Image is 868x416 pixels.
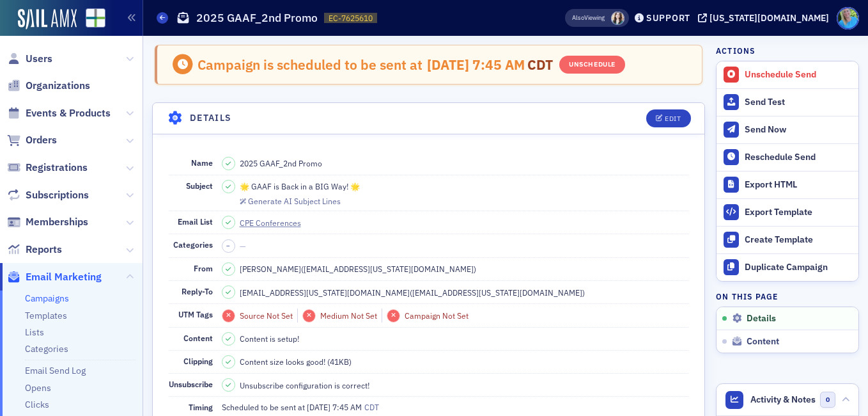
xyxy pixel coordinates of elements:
span: Details [747,313,776,324]
button: Unschedule [559,56,624,74]
a: Templates [25,310,67,321]
span: Scheduled to be sent at [222,401,305,413]
span: Reports [26,243,62,257]
span: [DATE] [427,56,472,74]
span: CDT [525,56,553,74]
a: Users [7,52,52,66]
h1: 2025 GAAF_2nd Promo [196,10,318,26]
a: Categories [25,343,68,355]
span: Viewing [572,13,605,22]
a: Reports [7,243,62,257]
span: Reply-To [182,286,213,296]
a: CPE Conferences [240,217,313,228]
span: CDT [362,402,379,412]
button: Send Now [717,116,858,143]
button: Send Test [717,88,858,116]
span: Timing [189,402,213,412]
span: Content [747,336,779,348]
a: Create Template [717,226,858,253]
a: Subscriptions [7,188,89,202]
a: Email Marketing [7,270,102,284]
img: SailAMX [86,8,105,28]
div: Export HTML [745,179,852,191]
div: Support [646,12,690,24]
div: Send Now [745,124,852,136]
span: Name [191,157,213,168]
span: EC-7625610 [329,13,373,24]
span: Campaign Not Set [405,310,469,321]
span: 7:45 AM [472,56,525,74]
a: Email Send Log [25,365,86,376]
a: Campaigns [25,292,69,304]
div: [US_STATE][DOMAIN_NAME] [709,12,829,24]
div: Create Template [745,234,852,246]
span: 0 [820,392,836,408]
div: Also [572,13,584,22]
a: Orders [7,133,57,147]
a: View Homepage [77,8,105,30]
button: Duplicate Campaign [717,253,858,281]
a: Memberships [7,215,88,229]
button: Unschedule Send [717,61,858,88]
span: Email List [178,216,213,227]
span: [EMAIL_ADDRESS][US_STATE][DOMAIN_NAME] ( [EMAIL_ADDRESS][US_STATE][DOMAIN_NAME] ) [240,287,585,298]
a: Clicks [25,399,49,410]
span: 2025 GAAF_2nd Promo [240,157,322,169]
button: [US_STATE][DOMAIN_NAME] [698,13,833,22]
div: Send Test [745,97,852,108]
button: Edit [646,109,690,127]
span: Unsubscribe [169,379,213,389]
span: Content [183,333,213,343]
span: Organizations [26,79,90,93]
span: Content is setup! [240,333,299,344]
span: — [240,241,246,251]
span: – [226,241,230,250]
span: Memberships [26,215,88,229]
span: Medium Not Set [320,310,377,321]
a: Organizations [7,79,90,93]
a: Registrations [7,161,88,175]
span: Sarah Lowery [611,12,624,25]
button: Generate AI Subject Lines [240,195,341,206]
span: Registrations [26,161,88,175]
div: Export Template [745,207,852,218]
a: Lists [25,326,44,338]
span: [DATE] [307,402,332,412]
h4: Actions [716,45,756,56]
div: Generate AI Subject Lines [248,198,341,205]
span: From [194,263,213,273]
span: 7:45 AM [332,402,362,412]
span: Events & Products [26,106,111,120]
div: Edit [665,115,681,122]
span: UTM Tags [178,309,213,319]
span: Profile [837,7,859,29]
span: Clipping [183,356,213,366]
a: Opens [25,382,51,394]
button: Reschedule Send [717,143,858,171]
span: Content size looks good! (41KB) [240,356,352,367]
span: Categories [173,239,213,250]
span: Subscriptions [26,188,89,202]
a: Events & Products [7,106,111,120]
span: 🌟 GAAF is Back in a BIG Way! 🌟 [240,180,360,192]
span: Unsubscribe configuration is correct! [240,380,369,391]
span: Users [26,52,52,66]
div: Reschedule Send [745,152,852,163]
span: Email Marketing [26,270,102,284]
img: SailAMX [18,9,77,29]
a: Export HTML [717,171,858,198]
span: [PERSON_NAME] ( [EMAIL_ADDRESS][US_STATE][DOMAIN_NAME] ) [240,263,476,275]
div: Unschedule Send [745,69,852,81]
span: Source Not Set [240,310,293,321]
h4: Details [190,111,232,125]
span: Orders [26,133,57,147]
a: Export Template [717,198,858,226]
div: Duplicate Campaign [745,262,852,273]
span: Activity & Notes [750,393,816,406]
h4: On this page [716,291,859,302]
span: Subject [186,180,213,191]
div: Campaign is scheduled to be sent at [198,56,422,73]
